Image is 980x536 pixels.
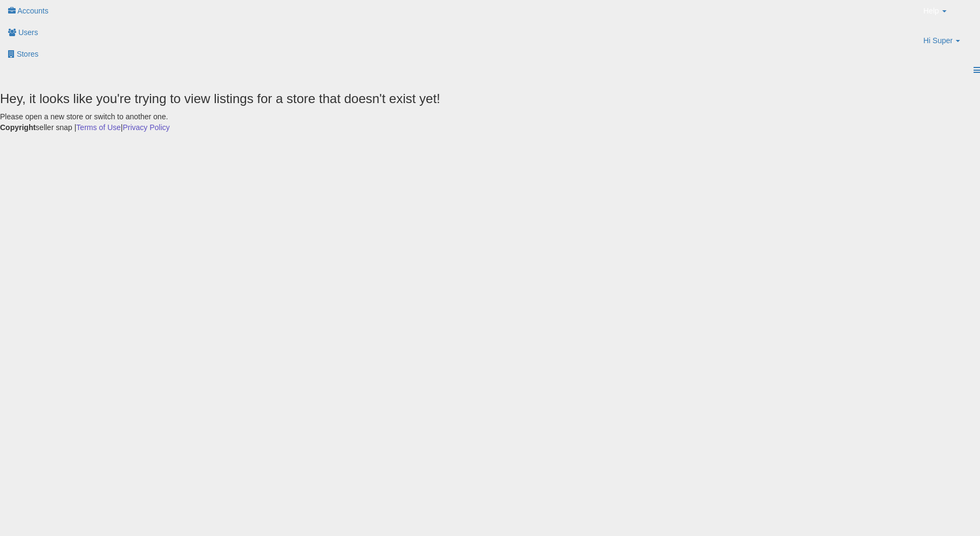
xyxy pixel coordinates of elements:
a: Hi Super [915,30,980,59]
span: Accounts [17,6,49,15]
span: Hi Super [923,35,952,46]
span: Help [923,5,939,16]
a: Privacy Policy [122,123,169,132]
span: Stores [17,50,38,58]
span: Users [18,28,38,37]
a: Terms of Use [76,123,120,132]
